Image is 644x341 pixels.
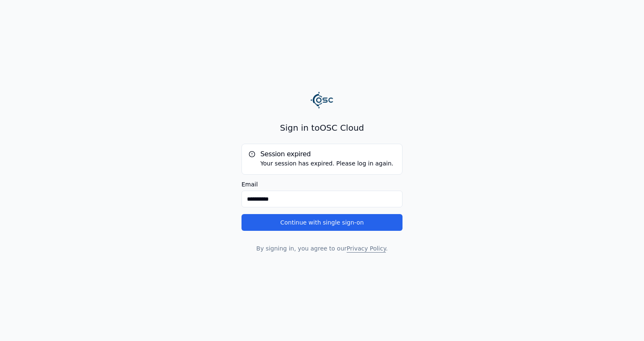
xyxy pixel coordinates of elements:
label: Email [241,181,402,187]
button: Continue with single sign-on [241,214,402,231]
div: Your session has expired. Please log in again. [249,159,395,168]
img: Logo [310,88,334,112]
h2: Sign in to OSC Cloud [241,122,402,134]
h5: Session expired [249,151,395,158]
p: By signing in, you agree to our . [241,244,402,253]
a: Privacy Policy [347,245,386,252]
